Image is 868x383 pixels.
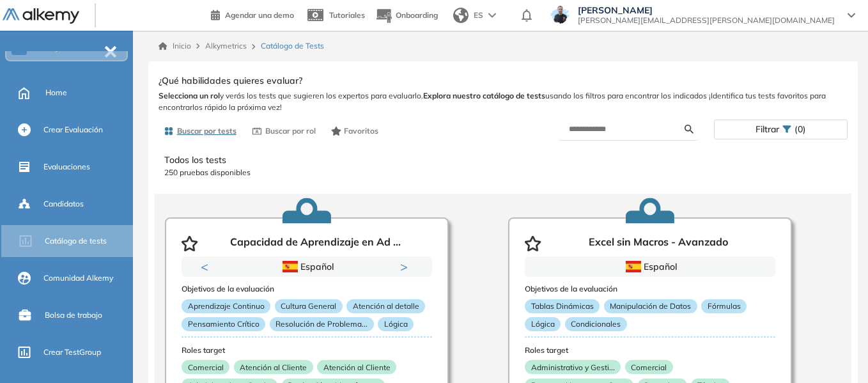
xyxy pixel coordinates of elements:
p: Comercial [625,360,673,374]
img: world [453,8,469,23]
p: Cultura General [275,299,343,313]
span: Evaluaciones [43,161,90,173]
span: Home [45,87,67,98]
h3: Roles target [182,346,432,355]
span: Agendar una demo [225,10,294,20]
a: Agendar una demo [211,6,294,22]
span: Comunidad Alkemy [43,272,113,284]
button: Next [400,260,413,273]
span: Crear TestGroup [43,347,101,358]
p: Atención al Cliente [234,360,313,374]
button: Previous [201,260,213,273]
span: ¿Qué habilidades quieres evaluar? [159,74,302,88]
a: Inicio [159,40,191,52]
button: Buscar por tests [159,120,242,142]
div: Español [570,260,730,274]
span: Tutoriales [329,10,365,20]
p: Todos los tests [164,153,842,167]
p: Manipulación de Datos [604,299,697,313]
p: Pensamiento Crítico [182,317,265,331]
h3: Objetivos de la evaluación [525,285,775,293]
p: Condicionales [565,317,627,331]
button: Onboarding [375,2,438,29]
p: Administrativo y Gesti... [525,360,621,374]
img: Logo [3,8,79,24]
span: Catálogo de Tests [261,40,324,52]
span: (0) [794,120,806,139]
button: 1 [291,277,307,279]
button: 2 [312,277,322,279]
p: Aprendizaje Continuo [182,299,270,313]
p: Comercial [182,360,229,374]
p: Lógica [525,317,561,331]
span: Bolsa de trabajo [45,309,102,321]
button: Buscar por rol [247,120,321,142]
span: Buscar por tests [177,125,236,137]
h3: Roles target [525,346,775,355]
span: Buscar por rol [265,125,316,137]
span: Candidatos [43,198,84,210]
span: y verás los tests que sugieren los expertos para evaluarlo. usando los filtros para encontrar los... [159,90,848,113]
img: ESP [283,261,298,272]
p: Resolución de Problema... [270,317,374,331]
p: Lógica [378,317,414,331]
span: Filtrar [756,120,779,139]
p: Tablas Dinámicas [525,299,600,313]
p: Atención al Cliente [317,360,396,374]
span: ES [474,10,483,21]
div: Español [227,260,387,274]
img: arrow [488,13,496,18]
b: Explora nuestro catálogo de tests [423,91,545,100]
span: Onboarding [396,10,438,20]
span: Alkymetrics [205,41,247,51]
span: Catálogo de tests [45,235,107,247]
img: ESP [626,261,641,272]
button: Favoritos [326,120,384,142]
p: Fórmulas [701,299,747,313]
h3: Objetivos de la evaluación [182,285,432,293]
span: [PERSON_NAME][EMAIL_ADDRESS][PERSON_NAME][DOMAIN_NAME] [578,15,835,26]
p: Atención al detalle [346,299,425,313]
span: [PERSON_NAME] [578,5,835,15]
p: 250 pruebas disponibles [164,167,842,178]
p: Excel sin Macros - Avanzado [589,236,728,251]
span: Favoritos [344,125,378,137]
span: Crear Evaluación [43,124,103,136]
b: Selecciona un rol [159,91,220,100]
p: Capacidad de Aprendizaje en Ad ... [230,236,401,251]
